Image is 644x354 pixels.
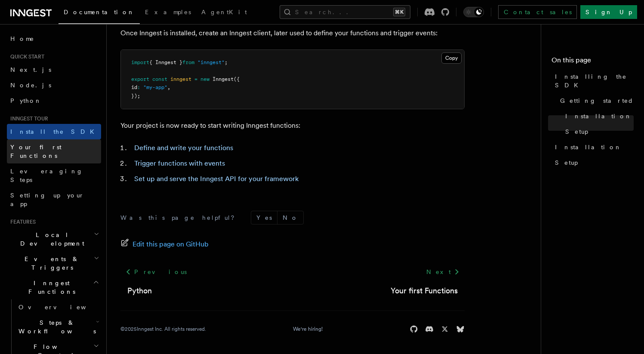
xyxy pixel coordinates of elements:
[562,124,634,139] a: Setup
[552,55,634,69] h4: On this page
[167,84,170,90] span: ,
[10,192,84,207] span: Setting up your app
[134,144,233,152] a: Define and write your functions
[277,211,303,224] button: No
[555,143,622,151] span: Installation
[200,76,210,82] span: new
[7,255,94,272] span: Events & Triggers
[7,231,94,248] span: Local Development
[7,53,44,60] span: Quick start
[7,77,101,93] a: Node.js
[580,5,637,19] a: Sign Up
[463,7,484,17] button: Toggle dark mode
[15,299,101,315] a: Overview
[7,62,101,77] a: Next.js
[131,59,149,65] span: import
[498,5,577,19] a: Contact sales
[280,5,410,19] button: Search...⌘K
[201,9,247,15] span: AgentKit
[170,76,191,82] span: inngest
[137,84,140,90] span: :
[132,238,209,250] span: Edit this page on GitHub
[10,168,83,183] span: Leveraging Steps
[565,112,632,120] span: Installation
[213,76,234,82] span: Inngest
[120,27,465,39] p: Once Inngest is installed, create an Inngest client, later used to define your functions and trig...
[131,76,149,82] span: export
[10,128,99,135] span: Install the SDK
[552,69,634,93] a: Installing the SDK
[10,66,51,73] span: Next.js
[59,3,140,24] a: Documentation
[134,159,225,167] a: Trigger functions with events
[557,93,634,108] a: Getting started
[120,213,240,222] p: Was this page helpful?
[7,279,93,296] span: Inngest Functions
[552,139,634,155] a: Installation
[143,84,167,90] span: "my-app"
[197,59,225,65] span: "inngest"
[145,9,191,15] span: Examples
[10,97,42,104] span: Python
[15,318,96,336] span: Steps & Workflows
[421,264,465,280] a: Next
[7,251,101,275] button: Events & Triggers
[7,163,101,188] a: Leveraging Steps
[555,158,578,167] span: Setup
[182,59,194,65] span: from
[10,82,51,89] span: Node.js
[120,120,465,132] p: Your project is now ready to start writing Inngest functions:
[7,188,101,212] a: Setting up your app
[131,93,140,99] span: });
[7,227,101,251] button: Local Development
[196,3,252,23] a: AgentKit
[149,59,182,65] span: { Inngest }
[140,3,196,23] a: Examples
[7,31,101,46] a: Home
[552,155,634,170] a: Setup
[131,84,137,90] span: id
[120,326,206,332] div: © 2025 Inngest Inc. All rights reserved.
[293,326,323,332] a: We're hiring!
[7,124,101,139] a: Install the SDK
[7,275,101,299] button: Inngest Functions
[18,304,107,311] span: Overview
[194,76,197,82] span: =
[120,238,209,250] a: Edit this page on GitHub
[7,219,36,225] span: Features
[555,72,634,89] span: Installing the SDK
[152,76,167,82] span: const
[15,315,101,339] button: Steps & Workflows
[441,52,462,64] button: Copy
[7,139,101,163] a: Your first Functions
[234,76,240,82] span: ({
[565,127,588,136] span: Setup
[10,34,34,43] span: Home
[391,285,458,297] a: Your first Functions
[127,285,152,297] a: Python
[134,175,299,183] a: Set up and serve the Inngest API for your framework
[120,264,191,280] a: Previous
[560,96,634,105] span: Getting started
[64,9,135,15] span: Documentation
[562,108,634,124] a: Installation
[7,115,48,122] span: Inngest tour
[251,211,277,224] button: Yes
[10,144,62,159] span: Your first Functions
[7,93,101,108] a: Python
[393,8,405,16] kbd: ⌘K
[225,59,228,65] span: ;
